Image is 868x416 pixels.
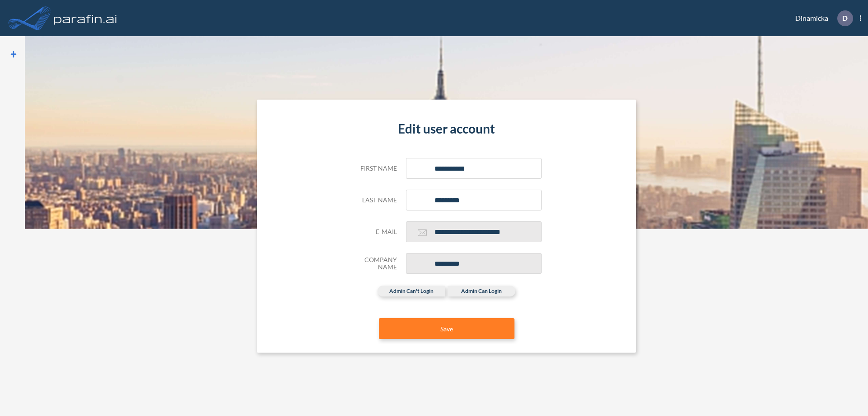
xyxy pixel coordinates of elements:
button: Save [379,318,514,339]
label: admin can't login [377,286,445,296]
label: admin can login [448,286,515,296]
h5: Company Name [352,256,397,272]
h5: E-mail [352,228,397,236]
h4: Edit user account [352,121,542,137]
h5: Last name [352,196,397,204]
div: Dinamicka [782,10,861,26]
h5: First name [352,165,397,172]
p: D [842,14,848,22]
img: logo [52,9,119,27]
